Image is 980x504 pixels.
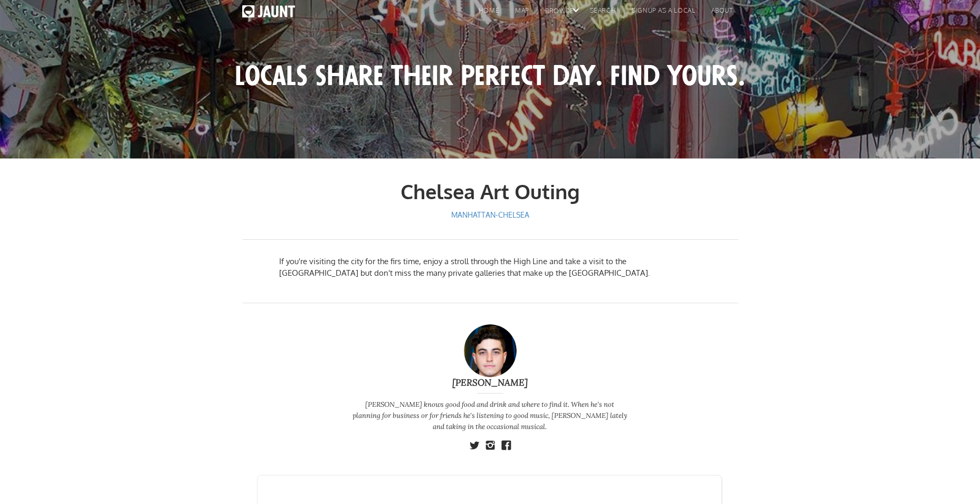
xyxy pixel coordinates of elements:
img: Jaunt logo [242,5,295,17]
a: home [242,5,295,23]
div: homemapbrowse [468,5,579,22]
a: About [701,5,738,21]
p: If you're visiting the city for the firs time, enjoy a stroll through the High Line and take a vi... [279,256,701,279]
div: browse [535,6,579,22]
p: [PERSON_NAME] knows good food and drink and where to find it. When he's not planning for business... [351,399,629,432]
a: map [505,5,535,21]
a: [PERSON_NAME] [317,377,664,388]
a: search [579,5,622,21]
a: Manhattan-Chelsea [448,207,532,223]
a: home [468,5,505,21]
a: signup as a local [621,5,700,21]
img: Mike F. [464,324,517,377]
h1: Chelsea Art Outing [242,180,738,203]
